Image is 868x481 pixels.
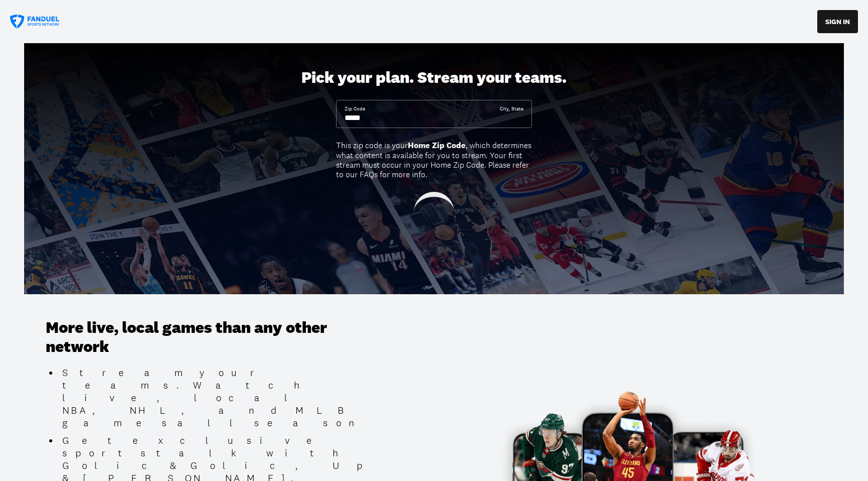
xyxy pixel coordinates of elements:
[500,105,523,112] div: City, State
[46,318,372,357] h3: More live, local games than any other network
[301,68,567,87] div: Pick your plan. Stream your teams.
[345,105,365,112] div: Zip Code
[408,140,466,151] b: Home Zip Code
[817,10,858,33] button: SIGN IN
[336,141,532,179] div: This zip code is your , which determines what content is available for you to stream. Your first ...
[59,367,372,429] li: Stream your teams. Watch live, local NBA, NHL, and MLB games all season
